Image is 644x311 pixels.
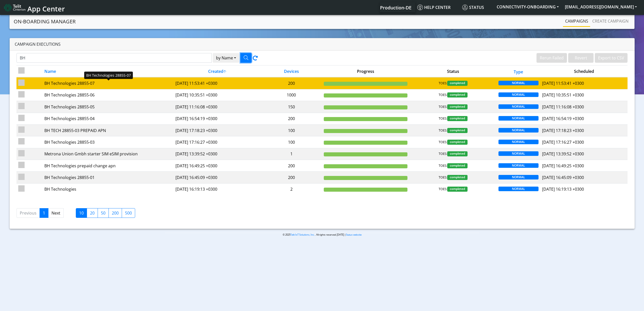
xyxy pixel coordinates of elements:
a: Create campaign [590,16,631,26]
span: completed [447,175,468,180]
span: TOES: [439,116,447,121]
div: BH Technologies 28855-01 [44,174,172,181]
td: 200 [261,160,322,172]
label: 50 [98,208,109,218]
label: 10 [76,208,87,218]
a: On-Boarding Manager [14,17,76,27]
td: [DATE] 16:54:19 +0300 [174,113,261,124]
td: [DATE] 17:18:23 +0300 [174,124,261,136]
p: © 2025 . All rights reserved.[DATE] | [165,233,479,237]
div: BH Technologies 28855-07 [44,80,172,86]
span: TOES: [439,151,447,156]
td: [DATE] 16:19:13 +0300 [174,183,261,195]
div: Metrona Union Gmbh starter SIM eSIM provision [44,151,172,157]
td: [DATE] 16:45:09 +0300 [174,172,261,183]
span: completed [447,140,468,145]
span: TOES: [439,128,447,133]
img: logo-telit-cinterion-gw-new.png [4,4,25,12]
a: Status website [346,233,362,236]
span: Help center [417,5,451,10]
span: TOES: [439,187,447,192]
span: TOES: [439,175,447,180]
span: completed [447,81,468,86]
th: Progress [322,66,409,77]
button: Rerun Failed [536,53,567,63]
th: Name [43,66,174,77]
td: [DATE] 16:49:25 +0300 [174,160,261,172]
div: BH Technologies 28855-03 [44,139,172,145]
span: [DATE] 11:16:08 +0300 [542,104,584,110]
label: 500 [122,208,135,218]
td: 100 [261,136,322,148]
span: TOES: [439,104,447,109]
td: 200 [261,172,322,183]
a: 1 [40,208,48,218]
a: Campaigns [563,16,590,26]
span: NORMAL [498,163,539,168]
span: [DATE] 16:45:09 +0300 [542,175,584,180]
span: NORMAL [498,128,539,133]
a: Status [460,2,494,12]
span: TOES: [439,163,447,168]
div: BH TECH 28855-03 PREPAID APN [44,127,172,134]
span: App Center [27,4,65,13]
span: [DATE] 16:49:25 +0300 [542,163,584,169]
span: [DATE] 13:39:52 +0300 [542,151,584,157]
button: by Name [213,53,239,63]
button: [EMAIL_ADDRESS][DOMAIN_NAME] [562,2,640,11]
td: 1000 [261,89,322,101]
span: Status [462,5,484,10]
a: Your current platform instance [380,2,411,12]
span: NORMAL [498,92,539,97]
div: Campaign Executions [10,38,635,51]
span: completed [447,151,468,156]
td: [DATE] 11:53:41 +0300 [174,77,261,89]
span: [DATE] 17:18:23 +0300 [542,128,584,133]
img: status.svg [462,5,468,10]
span: [DATE] 17:16:27 +0300 [542,139,584,145]
span: TOES: [439,140,447,145]
label: 200 [109,208,122,218]
td: 150 [261,101,322,113]
th: Devices [261,66,322,77]
span: NORMAL [498,140,539,144]
span: TOES: [439,92,447,97]
label: 20 [87,208,98,218]
th: Created [174,66,261,77]
span: NORMAL [498,104,539,109]
span: completed [447,116,468,121]
span: NORMAL [498,175,539,179]
th: Status [409,66,496,77]
div: BH Technologies [44,186,172,192]
td: [DATE] 13:39:52 +0300 [174,148,261,160]
span: completed [447,92,468,97]
td: 200 [261,113,322,124]
th: Scheduled [540,66,628,77]
span: [DATE] 10:35:51 +0300 [542,92,584,98]
span: TOES: [439,81,447,86]
span: NORMAL [498,151,539,156]
a: Telit IoT Solutions, Inc. [290,233,315,236]
td: 2 [261,183,322,195]
button: Export to CSV [595,53,628,63]
td: 200 [261,77,322,89]
a: Help center [415,2,460,12]
span: completed [447,187,468,192]
span: [DATE] 11:53:41 +0300 [542,80,584,86]
span: NORMAL [498,81,539,85]
span: NORMAL [498,116,539,121]
div: BH Technologies 28855-07 [84,72,133,79]
span: completed [447,104,468,109]
button: Revert [568,53,594,63]
a: Next [48,208,64,218]
td: 1 [261,148,322,160]
div: BH Technologies prepaid change apn [44,163,172,169]
button: CONNECTIVITY-ONBOARDING [494,2,562,11]
img: knowledge.svg [417,5,423,10]
span: completed [447,163,468,168]
td: 100 [261,124,322,136]
span: completed [447,128,468,133]
span: NORMAL [498,187,539,191]
span: [DATE] 16:54:19 +0300 [542,116,584,121]
td: [DATE] 11:16:08 +0300 [174,101,261,113]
